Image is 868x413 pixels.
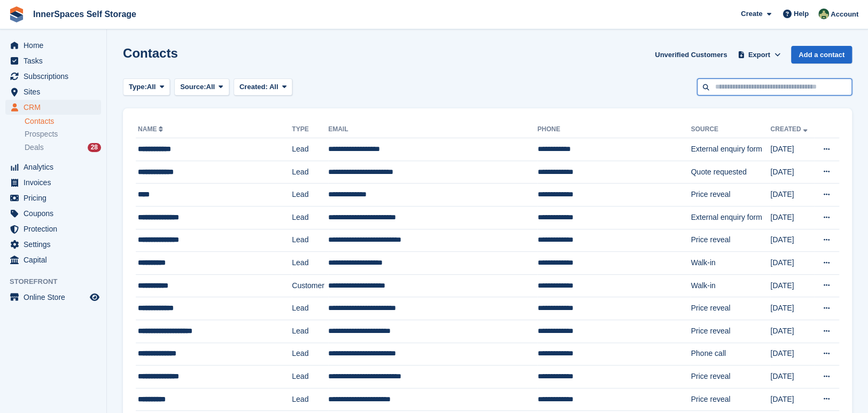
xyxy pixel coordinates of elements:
[292,366,328,388] td: Lead
[770,274,814,297] td: [DATE]
[691,320,770,343] td: Price reveal
[24,69,88,84] span: Subscriptions
[5,190,101,205] a: menu
[770,297,814,320] td: [DATE]
[292,229,328,252] td: Lead
[770,229,814,252] td: [DATE]
[206,82,215,92] span: All
[770,184,814,206] td: [DATE]
[5,160,101,174] a: menu
[770,366,814,388] td: [DATE]
[831,9,858,20] span: Account
[24,100,88,115] span: CRM
[818,9,829,19] img: Paula Amey
[770,138,814,161] td: [DATE]
[691,161,770,184] td: Quote requested
[770,343,814,366] td: [DATE]
[5,38,101,53] a: menu
[5,175,101,190] a: menu
[691,138,770,161] td: External enquiry form
[292,121,328,138] th: Type
[25,142,44,153] span: Deals
[10,276,106,287] span: Storefront
[770,206,814,229] td: [DATE]
[239,83,268,91] span: Created:
[292,343,328,366] td: Lead
[292,206,328,229] td: Lead
[5,69,101,84] a: menu
[292,161,328,184] td: Lead
[25,116,101,126] a: Contacts
[24,38,88,53] span: Home
[147,82,156,92] span: All
[537,121,691,138] th: Phone
[691,206,770,229] td: External enquiry form
[5,221,101,236] a: menu
[794,9,809,19] span: Help
[770,320,814,343] td: [DATE]
[24,206,88,221] span: Coupons
[292,252,328,275] td: Lead
[25,129,58,139] span: Prospects
[5,237,101,252] a: menu
[24,237,88,252] span: Settings
[292,184,328,206] td: Lead
[29,5,141,23] a: InnerSpaces Self Storage
[123,78,170,96] button: Type: All
[24,190,88,205] span: Pricing
[741,9,762,19] span: Create
[5,206,101,221] a: menu
[691,274,770,297] td: Walk-in
[5,252,101,267] a: menu
[691,121,770,138] th: Source
[88,143,101,152] div: 28
[25,142,101,153] a: Deals 28
[174,78,229,96] button: Source: All
[5,84,101,99] a: menu
[691,366,770,388] td: Price reveal
[5,53,101,68] a: menu
[748,50,770,60] span: Export
[292,297,328,320] td: Lead
[234,78,292,96] button: Created: All
[770,388,814,411] td: [DATE]
[691,388,770,411] td: Price reveal
[691,229,770,252] td: Price reveal
[5,290,101,305] a: menu
[24,53,88,68] span: Tasks
[24,175,88,190] span: Invoices
[691,252,770,275] td: Walk-in
[123,46,178,60] h1: Contacts
[770,252,814,275] td: [DATE]
[5,100,101,115] a: menu
[691,343,770,366] td: Phone call
[328,121,537,138] th: Email
[129,82,147,92] span: Type:
[24,252,88,267] span: Capital
[24,290,88,305] span: Online Store
[24,160,88,174] span: Analytics
[770,125,809,133] a: Created
[791,46,852,63] a: Add a contact
[691,297,770,320] td: Price reveal
[292,388,328,411] td: Lead
[269,83,278,91] span: All
[735,46,782,63] button: Export
[292,274,328,297] td: Customer
[650,46,731,63] a: Unverified Customers
[25,129,101,140] a: Prospects
[9,6,25,22] img: stora-icon-8386f47178a22dfd0bd8f6a31ec36ba5ce8667c1dd55bd0f319d3a0aa187defe.svg
[292,138,328,161] td: Lead
[691,184,770,206] td: Price reveal
[138,125,165,133] a: Name
[24,221,88,236] span: Protection
[770,161,814,184] td: [DATE]
[88,291,101,304] a: Preview store
[180,82,206,92] span: Source:
[292,320,328,343] td: Lead
[24,84,88,99] span: Sites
